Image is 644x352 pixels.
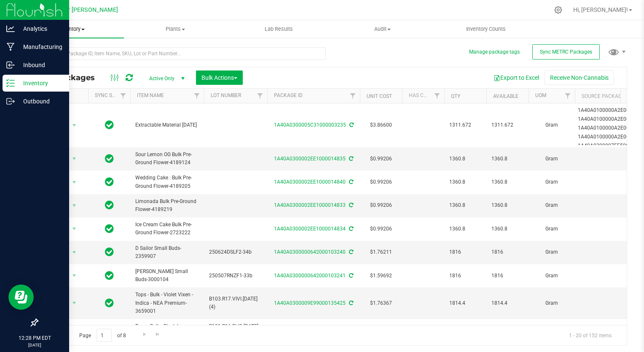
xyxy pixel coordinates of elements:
span: In Sync [105,270,114,282]
th: Has COA [402,89,444,103]
a: 1A40A0300000642000103240 [274,249,346,255]
a: 1A40A0300002EE1000014833 [274,202,346,208]
span: Gram [534,155,570,163]
span: Sour Lemon OG Bulk Pre-Ground Flower-4189124 [135,151,199,167]
span: 1360.8 [491,155,523,163]
span: 1814.4 [491,299,523,307]
a: Inventory Counts [434,20,538,38]
a: Filter [561,89,575,103]
span: In Sync [105,297,114,309]
td: $1.76367 [360,287,402,319]
a: Filter [253,89,267,103]
button: Bulk Actions [196,70,243,85]
input: Search Package ID, Item Name, SKU, Lot or Part Number... [37,47,326,60]
a: Go to the last page [152,329,164,340]
span: Inventory Counts [455,25,517,33]
p: 12:28 PM EDT [4,334,65,342]
a: 1A40A0300002EE1000014840 [274,179,346,185]
p: Analytics [15,24,65,34]
span: select [69,223,80,235]
td: $1.76211 [360,241,402,264]
span: Sync from Compliance System [348,156,353,162]
p: [DATE] [4,342,65,348]
span: Sync from Compliance System [348,202,353,208]
a: 1A40A0300005C31000003235 [274,122,346,128]
span: In Sync [105,199,114,211]
span: 1360.8 [491,225,523,233]
td: $1.59692 [360,264,402,287]
span: In Sync [105,246,114,258]
span: Ice Cream Cake Bulk Pre-Ground Flower-2723222 [135,221,199,237]
span: 1816 [491,272,523,280]
span: Plants [124,25,227,33]
span: Sync from Compliance System [348,179,353,185]
span: 1360.8 [449,201,481,209]
a: Audit [331,20,435,38]
span: Gram [534,248,570,256]
span: Lab Results [253,25,304,33]
span: Sync METRC Packages [540,49,592,55]
span: 1360.8 [449,178,481,186]
a: Filter [430,89,444,103]
span: Gram [534,225,570,233]
span: Tops - Bulk - Black Ice - Indica - NEA Fire-3658863 [135,322,199,338]
a: Available [493,93,518,99]
button: Sync METRC Packages [532,44,600,60]
span: Gram [534,121,570,129]
inline-svg: Inventory [6,79,15,87]
span: 1311.672 [449,121,481,129]
a: Sync Status [95,92,127,98]
span: B103.R17.VIVI.[DATE] (4) [209,295,262,311]
p: Inventory [15,78,65,88]
span: select [69,200,80,211]
span: select [69,297,80,309]
a: Item Name [137,92,164,98]
td: $0.99206 [360,171,402,194]
a: Unit Cost [367,93,392,99]
span: 1814.4 [449,299,481,307]
span: D Sailor Small Buds-2359907 [135,244,199,260]
iframe: Resource center [8,284,34,310]
span: In Sync [105,176,114,188]
a: Plants [124,20,228,38]
td: $0.99206 [360,147,402,171]
button: Receive Non-Cannabis [545,70,614,85]
span: 1 - 20 of 152 items [562,329,618,341]
a: Lab Results [227,20,331,38]
span: 1360.8 [491,178,523,186]
span: Page of 8 [72,329,133,342]
span: Wedding Cake : Bulk Pre-Ground Flower-4189205 [135,174,199,190]
span: 1311.672 [491,121,523,129]
a: 1A40A0300002EE1000014834 [274,226,346,232]
span: Tops - Bulk - Violet Vixen - Indica - NEA Premium-3659001 [135,291,199,315]
button: Manage package tags [469,49,520,56]
a: Qty [451,93,460,99]
span: Gram [534,272,570,280]
a: 1A40A0300002EE1000014835 [274,156,346,162]
span: In Sync [105,119,114,131]
span: select [69,246,80,258]
span: select [69,153,80,165]
span: Gram [534,178,570,186]
span: Sync from Compliance System [348,249,353,255]
inline-svg: Manufacturing [6,43,15,51]
span: Sync from Compliance System [348,122,354,128]
td: $0.99206 [360,217,402,241]
td: $0.99206 [360,194,402,217]
span: Hi, [PERSON_NAME]! [573,6,628,13]
span: 1360.8 [449,225,481,233]
a: Filter [116,89,130,103]
span: 1360.8 [449,155,481,163]
span: Major [PERSON_NAME] [54,6,118,14]
span: select [69,325,80,336]
span: Inventory [20,25,124,33]
span: select [69,119,80,131]
button: Export to Excel [488,70,545,85]
p: Inbound [15,60,65,70]
span: 1816 [449,248,481,256]
div: Manage settings [553,6,563,14]
span: Sync from Compliance System [348,300,353,306]
span: select [69,270,80,282]
span: Extractable Material [DATE] [135,121,199,129]
a: Inventory [20,20,124,38]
